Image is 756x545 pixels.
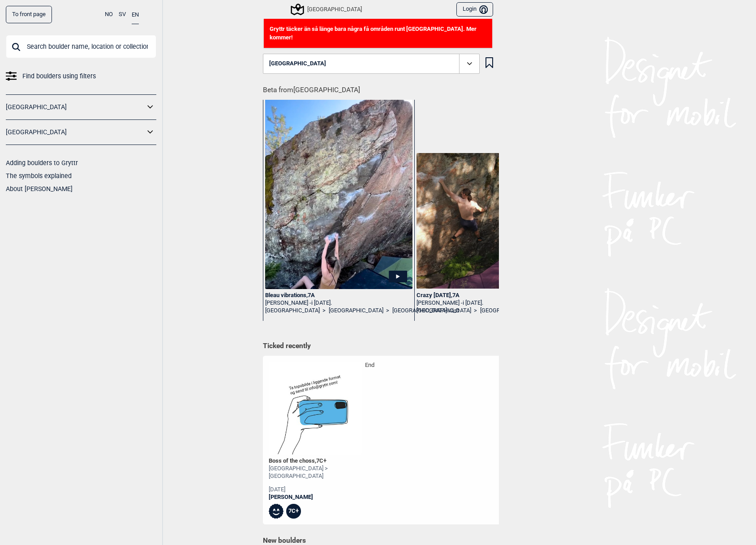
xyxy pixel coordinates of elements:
[456,2,493,17] button: Login
[417,307,471,315] a: [GEOGRAPHIC_DATA]
[265,85,412,317] img: Charlotte pa Bleau vibrations
[269,465,362,480] div: [GEOGRAPHIC_DATA] > [GEOGRAPHIC_DATA]
[6,101,145,114] a: [GEOGRAPHIC_DATA]
[6,35,156,58] input: Search boulder name, location or collection
[286,504,301,519] div: 7C+
[269,362,362,455] img: Noimage boulder
[365,362,435,519] div: End
[417,153,564,289] img: Jan pa Crazy friday
[132,6,139,24] button: EN
[263,80,499,95] h1: Beta from [GEOGRAPHIC_DATA]
[392,307,459,315] a: [GEOGRAPHIC_DATA] väst
[386,307,389,315] span: >
[329,307,383,315] a: [GEOGRAPHIC_DATA]
[6,70,156,83] a: Find boulders using filters
[269,486,362,494] div: [DATE]
[263,54,480,74] button: [GEOGRAPHIC_DATA]
[119,6,126,23] button: SV
[22,70,96,83] span: Find boulders using filters
[316,457,326,464] span: 7C+
[263,341,493,351] h1: Ticked recently
[474,307,477,315] span: >
[6,172,72,179] a: The symbols explained
[263,536,493,545] h1: New boulders
[6,6,52,23] a: To front page
[270,25,486,42] p: Gryttr täcker än så länge bara några få områden runt [GEOGRAPHIC_DATA]. Mer kommer!
[105,6,113,23] button: NO
[6,185,73,192] a: About [PERSON_NAME]
[265,307,320,315] a: [GEOGRAPHIC_DATA]
[463,299,483,306] span: i [DATE].
[311,299,332,306] span: i [DATE].
[292,4,362,15] div: [GEOGRAPHIC_DATA]
[480,307,535,315] a: [GEOGRAPHIC_DATA]
[265,292,412,299] div: Bleau vibrations , 7A
[417,299,564,307] div: [PERSON_NAME] -
[6,126,145,139] a: [GEOGRAPHIC_DATA]
[6,159,78,166] a: Adding boulders to Gryttr
[417,292,564,299] div: Crazy [DATE] , 7A
[269,494,362,501] a: [PERSON_NAME]
[269,457,362,465] div: Boss of the choss ,
[269,60,326,67] span: [GEOGRAPHIC_DATA]
[322,307,326,315] span: >
[265,299,412,307] div: [PERSON_NAME] -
